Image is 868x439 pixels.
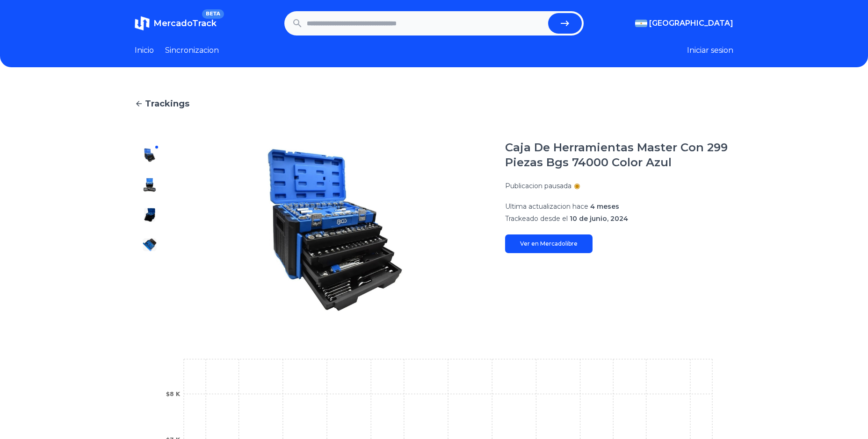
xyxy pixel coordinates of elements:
img: Caja De Herramientas Master Con 299 Piezas Bgs 74000 Color Azul [142,237,157,252]
img: Caja De Herramientas Master Con 299 Piezas Bgs 74000 Color Azul [142,207,157,222]
span: 10 de junio, 2024 [570,214,628,223]
p: Publicacion pausada [505,181,571,191]
a: Trackings [135,97,733,110]
span: BETA [202,9,224,19]
span: Ultima actualizacion hace [505,202,588,211]
span: [GEOGRAPHIC_DATA] [649,18,733,29]
h1: Caja De Herramientas Master Con 299 Piezas Bgs 74000 Color Azul [505,140,733,170]
tspan: $8 K [166,391,181,397]
img: Argentina [635,20,647,27]
a: Inicio [135,45,154,56]
a: MercadoTrackBETA [135,16,217,31]
span: MercadoTrack [153,18,217,28]
a: Ver en Mercadolibre [505,234,593,253]
span: Trackings [145,97,189,110]
button: Iniciar sesion [687,45,733,56]
span: Trackeado desde el [505,214,568,223]
button: [GEOGRAPHIC_DATA] [635,18,733,29]
span: 4 meses [590,202,619,211]
img: Caja De Herramientas Master Con 299 Piezas Bgs 74000 Color Azul [142,267,157,282]
img: MercadoTrack [135,16,150,31]
img: Caja De Herramientas Master Con 299 Piezas Bgs 74000 Color Azul [183,140,486,319]
a: Sincronizacion [165,45,219,56]
img: Caja De Herramientas Master Con 299 Piezas Bgs 74000 Color Azul [142,148,157,163]
img: Caja De Herramientas Master Con 299 Piezas Bgs 74000 Color Azul [142,297,157,312]
img: Caja De Herramientas Master Con 299 Piezas Bgs 74000 Color Azul [142,177,157,192]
